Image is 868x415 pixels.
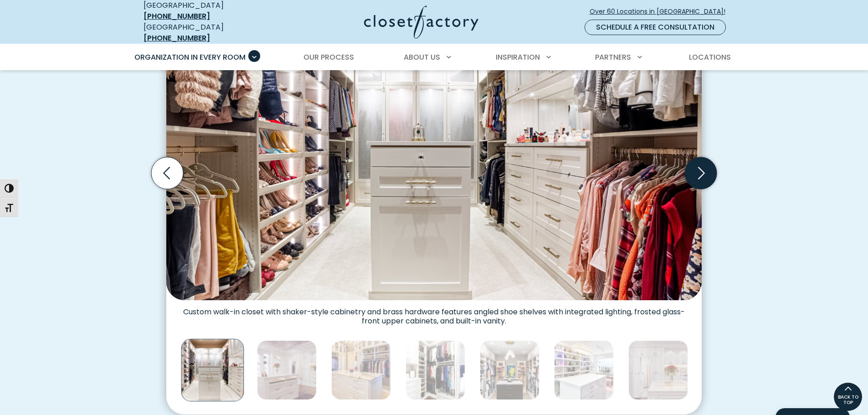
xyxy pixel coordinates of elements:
img: Closet featuring a large white island, wall of shelves for shoes and boots, and a sparkling chand... [554,340,614,400]
figcaption: Custom walk-in closet with shaker-style cabinetry and brass hardware features angled shoe shelves... [166,300,702,326]
button: Previous slide [148,154,187,193]
img: Custom walk-in closet with white built-in shelving, hanging rods, and LED rod lighting, featuring... [181,338,244,401]
img: Custom walk-in closet with white built-in shelving, hanging rods, and LED rod lighting, featuring... [166,21,702,300]
img: Mirror-front cabinets with integrated lighting, a center island with marble countertop, raised pa... [331,340,391,400]
a: [PHONE_NUMBER] [144,33,210,43]
div: [GEOGRAPHIC_DATA] [144,22,276,44]
img: Elegant white walk-in closet with ornate cabinetry, a center island, and classic molding [628,340,688,400]
a: [PHONE_NUMBER] [144,11,210,21]
a: Schedule a Free Consultation [585,20,726,35]
a: BACK TO TOP [833,382,863,411]
img: Walk-in with dual islands, extensive hanging and shoe space, and accent-lit shelves highlighting ... [480,340,539,400]
img: Closet Factory Logo [364,5,478,39]
a: Over 60 Locations in [GEOGRAPHIC_DATA]! [589,4,733,20]
span: Organization in Every Room [134,52,246,62]
img: Custom walk-in closet with wall-to-wall cabinetry, open shoe shelving with LED lighting, and cust... [257,340,317,400]
button: Next slide [681,154,720,193]
span: Locations [689,52,731,62]
img: Custom walk-in with shaker cabinetry, full-extension drawers, and crown molding. Includes angled ... [406,340,465,400]
span: Inspiration [496,52,540,62]
span: Over 60 Locations in [GEOGRAPHIC_DATA]! [590,7,733,16]
span: Our Process [303,52,354,62]
span: Partners [595,52,631,62]
span: BACK TO TOP [834,395,862,405]
span: About Us [404,52,440,62]
nav: Primary Menu [128,45,740,70]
